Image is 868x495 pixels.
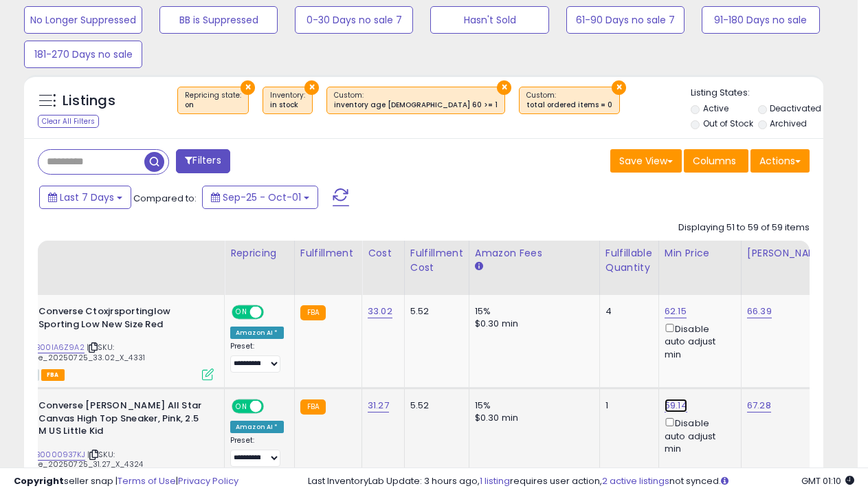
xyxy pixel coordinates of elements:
b: Converse [PERSON_NAME] All Star Canvas High Top Sneaker, Pink, 2.5 M US Little Kid [38,399,205,441]
button: × [241,80,255,95]
span: OFF [262,401,284,412]
span: Compared to: [133,192,197,205]
div: 15% [475,399,589,412]
button: Sep-25 - Oct-01 [202,186,318,209]
a: 2 active listings [602,474,669,487]
a: B0000937KJ [36,449,85,461]
button: Hasn't Sold [430,6,548,34]
button: Columns [684,149,748,173]
div: Min Price [665,246,735,261]
div: Title [4,246,219,261]
span: Sep-25 - Oct-01 [223,190,301,204]
div: inventory age [DEMOGRAPHIC_DATA] 60 >= 1 [334,100,498,110]
button: BB is Suppressed [159,6,278,34]
label: Deactivated [770,102,821,114]
div: Cost [368,246,399,261]
div: Displaying 51 to 59 of 59 items [678,221,810,234]
div: Preset: [230,342,284,373]
label: Archived [770,118,807,129]
div: [PERSON_NAME] [747,246,829,261]
div: 5.52 [410,305,458,318]
div: Preset: [230,436,284,467]
button: 181-270 Days no sale [24,41,142,68]
label: Active [703,102,728,114]
button: Actions [750,149,810,173]
button: Save View [610,149,682,173]
button: No Longer Suppressed [24,6,142,34]
div: in stock [270,100,305,110]
span: Repricing state : [185,90,241,111]
a: 67.28 [747,399,771,412]
button: 91-180 Days no sale [702,6,820,34]
button: Filters [176,149,230,173]
span: Custom: [526,90,612,111]
div: Repricing [230,246,289,261]
div: 1 [605,399,648,412]
span: ON [233,307,250,318]
div: 4 [605,305,648,318]
a: 66.39 [747,305,772,318]
a: Privacy Policy [178,474,238,487]
span: Last 7 Days [60,190,114,204]
b: Converse Ctoxjrsportinglow Sporting Low New Size Red [38,305,205,334]
div: $0.30 min [475,412,589,424]
strong: Copyright [14,474,64,487]
span: Inventory : [270,90,305,111]
div: Disable auto adjust min [665,321,731,361]
div: Amazon Fees [475,246,594,261]
div: on [185,100,241,110]
label: Out of Stock [703,118,753,129]
div: Amazon AI * [230,421,284,433]
a: B00IA6Z9A2 [36,342,85,353]
a: 62.15 [665,305,687,318]
div: seller snap | | [14,475,238,488]
span: 2025-10-9 01:10 GMT [801,474,854,487]
div: Last InventoryLab Update: 3 hours ago, requires user action, not synced. [308,475,854,488]
button: Last 7 Days [39,186,131,209]
button: × [612,80,626,95]
span: | SKU: Converse_20250725_33.02_X_4331 [8,342,145,362]
small: FBA [300,399,326,415]
div: Fulfillable Quantity [605,246,653,275]
small: FBA [300,305,326,320]
div: Disable auto adjust min [665,415,731,455]
div: ASIN: [8,305,214,379]
a: 31.27 [368,399,389,412]
div: $0.30 min [475,318,589,330]
span: FBA [41,369,65,381]
span: OFF [262,307,284,318]
div: 15% [475,305,589,318]
a: Terms of Use [118,474,176,487]
button: × [497,80,511,95]
h5: Listings [63,91,115,111]
div: Fulfillment [300,246,356,261]
div: ASIN: [8,399,214,486]
div: Fulfillment Cost [410,246,463,275]
div: total ordered items = 0 [526,100,612,110]
a: 1 listing [480,474,510,487]
a: 59.14 [665,399,687,412]
div: Amazon AI * [230,327,284,339]
span: Custom: [334,90,498,111]
div: 5.52 [410,399,458,412]
div: Clear All Filters [38,115,99,128]
span: ON [233,401,250,412]
button: 61-90 Days no sale 7 [566,6,685,34]
button: × [304,80,319,95]
button: 0-30 Days no sale 7 [295,6,413,34]
p: Listing States: [691,87,823,100]
small: Amazon Fees. [475,261,483,273]
a: 33.02 [368,305,392,318]
span: Columns [693,154,736,168]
